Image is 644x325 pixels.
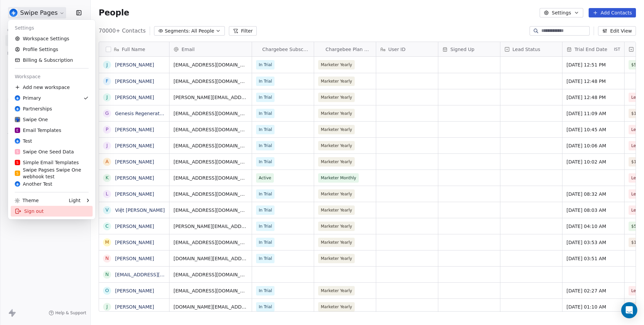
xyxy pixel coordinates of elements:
[16,160,18,165] span: S
[11,71,93,82] div: Workspace
[15,117,20,122] img: swipeone-app-icon.png
[15,148,74,155] div: Swipe One Seed Data
[15,105,52,112] div: Partnerships
[15,95,41,101] div: Primary
[11,44,93,55] a: Profile Settings
[15,138,32,144] div: Test
[69,197,81,204] div: Light
[15,167,89,180] div: Swipe Pagses Swipe One webhook test
[15,95,20,101] img: user_01J93QE9VH11XXZQZDP4TWZEES.jpg
[11,55,93,65] a: Billing & Subscription
[15,106,20,111] img: user_01J93QE9VH11XXZQZDP4TWZEES.jpg
[16,149,18,154] span: S
[15,181,20,187] img: user_01J93QE9VH11XXZQZDP4TWZEES.jpg
[15,127,61,134] div: Email Templates
[11,82,93,93] div: Add new workspace
[16,128,18,133] span: E
[15,116,48,123] div: Swipe One
[15,181,52,187] div: Another Test
[16,171,18,176] span: S
[15,159,79,166] div: Simple Email Templates
[11,33,93,44] a: Workspace Settings
[11,206,93,217] div: Sign out
[15,138,20,144] img: user_01J93QE9VH11XXZQZDP4TWZEES.jpg
[15,197,39,204] div: Theme
[11,22,93,33] div: Settings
